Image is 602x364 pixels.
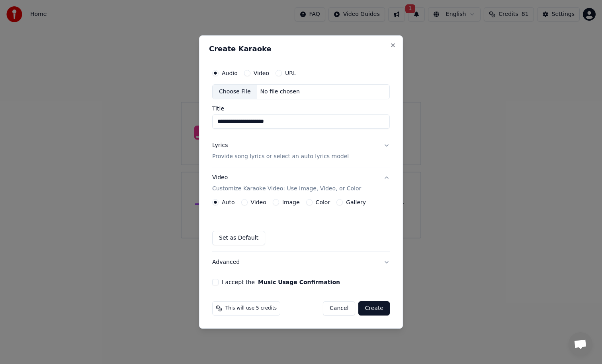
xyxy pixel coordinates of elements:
label: Video [251,199,266,205]
label: Color [316,199,330,205]
div: Lyrics [212,141,228,149]
p: Provide song lyrics or select an auto lyrics model [212,153,349,161]
label: I accept the [222,279,340,285]
button: Create [358,301,390,316]
label: Image [282,199,300,205]
span: This will use 5 credits [225,305,277,312]
label: Auto [222,199,235,205]
button: I accept the [258,279,340,285]
label: Gallery [346,199,366,205]
div: VideoCustomize Karaoke Video: Use Image, Video, or Color [212,199,390,252]
button: Advanced [212,252,390,273]
label: URL [285,70,296,76]
h2: Create Karaoke [209,45,393,52]
button: Set as Default [212,231,265,245]
button: VideoCustomize Karaoke Video: Use Image, Video, or Color [212,167,390,199]
button: LyricsProvide song lyrics or select an auto lyrics model [212,135,390,167]
div: No file chosen [257,88,303,96]
label: Video [254,70,269,76]
div: Video [212,174,361,193]
label: Audio [222,70,238,76]
label: Title [212,106,390,111]
div: Choose File [213,85,257,99]
p: Customize Karaoke Video: Use Image, Video, or Color [212,185,361,193]
button: Cancel [323,301,355,316]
